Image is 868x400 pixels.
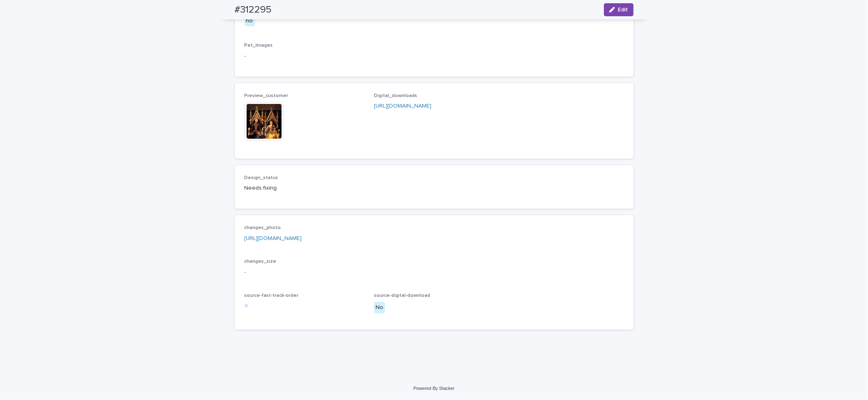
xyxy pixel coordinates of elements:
span: Digital_downloads [374,93,417,98]
span: changes_size [245,259,277,264]
span: Edit [618,7,628,13]
span: source-digital-download [374,293,430,298]
a: [URL][DOMAIN_NAME] [245,236,302,241]
a: Powered By Stacker [413,386,455,391]
span: Preview_customer [245,93,289,98]
span: Design_status [245,175,278,180]
p: - [245,52,624,61]
span: changes_photo [245,225,281,230]
a: [URL][DOMAIN_NAME] [374,103,431,109]
p: Needs fixing [245,184,365,192]
div: No [374,302,385,314]
span: source-fast-track-order [245,293,299,298]
p: - [245,268,624,277]
span: Pet_Images [245,43,273,48]
div: no [245,15,255,27]
button: Edit [604,3,634,16]
h2: #312295 [235,4,272,16]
